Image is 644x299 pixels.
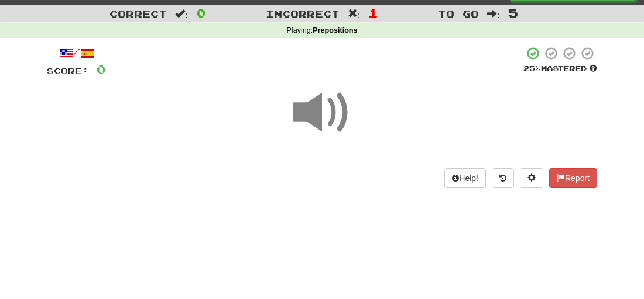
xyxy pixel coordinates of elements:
span: To go [438,8,479,19]
div: Mastered [523,64,597,74]
span: Incorrect [266,8,340,19]
button: Report [549,168,597,188]
span: : [175,9,188,19]
strong: Prepositions [313,26,357,34]
span: 25 % [523,64,541,73]
span: Correct [109,8,167,19]
span: : [487,9,500,19]
div: / [47,46,106,61]
span: 5 [508,6,518,20]
button: Round history (alt+y) [492,168,514,188]
span: Score: [47,66,89,76]
span: 0 [196,6,206,20]
button: Help! [444,168,486,188]
span: : [348,9,361,19]
span: 0 [96,62,106,77]
span: 1 [368,6,378,20]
